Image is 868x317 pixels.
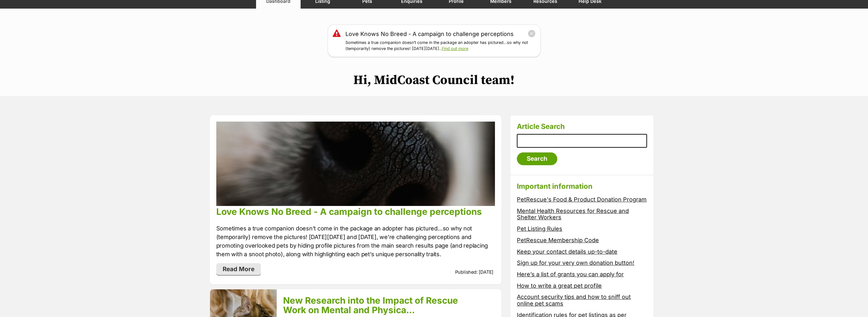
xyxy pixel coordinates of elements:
[517,152,557,165] input: Search
[528,30,536,38] button: close
[283,295,458,315] a: New Research into the Impact of Rescue Work on Mental and Physica...
[517,182,647,191] h3: Important information
[517,282,602,289] a: How to write a great pet profile
[216,263,261,275] a: Read More
[517,293,631,307] a: Account security tips and how to sniff out online pet scams
[517,225,562,232] a: Pet Listing Rules
[517,122,647,131] h3: Article Search
[216,224,495,258] p: Sometimes a true companion doesn’t come in the package an adopter has pictured…so why not (tempor...
[517,237,599,243] a: PetRescue Membership Code
[517,208,629,221] a: Mental Health Resources for Rescue and Shelter Workers
[517,259,634,266] a: Sign up for your very own donation button!
[517,196,647,203] a: PetRescue's Food & Product Donation Program
[455,269,493,276] p: Published: [DATE]
[517,271,624,278] a: Here’s a list of grants you can apply for
[442,46,468,51] a: Find out more
[345,30,514,38] a: Love Knows No Breed - A campaign to challenge perceptions
[345,40,536,52] p: Sometimes a true companion doesn’t come in the package an adopter has pictured…so why not (tempor...
[216,206,482,217] a: Love Knows No Breed - A campaign to challenge perceptions
[216,122,495,206] img: qlpmmvihh7jrrcblay3l.jpg
[517,248,617,255] a: Keep your contact details up-to-date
